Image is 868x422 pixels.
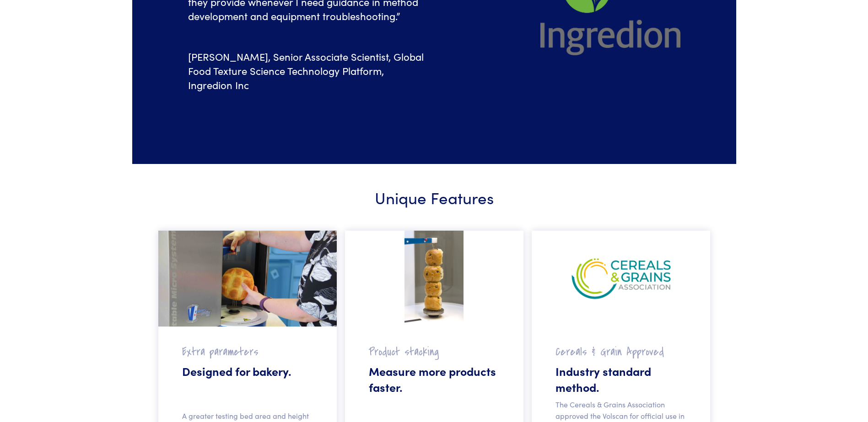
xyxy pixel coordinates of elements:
[160,186,709,208] h3: Unique Features
[537,363,705,395] h5: Industry standard method.
[164,345,331,359] h2: Extra parameters
[557,231,685,327] img: cereals-and-grains.png
[158,231,337,327] img: volscan-bakery.jpg
[350,363,518,395] h5: Measure more products faster.
[537,345,705,359] h2: Cereals & Grain Approved
[404,231,464,327] img: volscan-buns.jpg
[188,27,429,92] h6: [PERSON_NAME], Senior Associate Scientist, Global Food Texture Science Technology Platform, Ingre...
[164,363,331,379] h5: Designed for bakery.
[350,345,518,359] h2: Product stacking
